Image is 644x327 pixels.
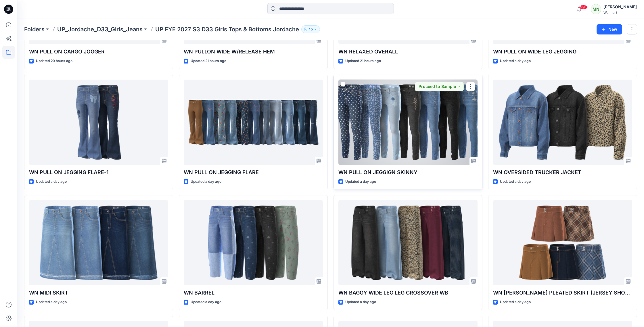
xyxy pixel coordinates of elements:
[338,200,478,285] a: WN BAGGY WIDE LEG LEG CROSSOVER WB
[184,200,323,285] a: WN BARREL
[603,3,637,10] div: [PERSON_NAME]
[493,48,632,56] p: WN PULL ON WIDE LEG JEGGING
[36,179,67,185] p: Updated a day ago
[191,58,226,64] p: Updated 21 hours ago
[493,168,632,176] p: WN OVERSIDED TRUCKER JACKET
[191,299,221,305] p: Updated a day ago
[184,48,323,56] p: WN PULLON WIDE W/RELEASE HEM
[579,5,588,9] span: 99+
[36,299,67,305] p: Updated a day ago
[191,179,221,185] p: Updated a day ago
[308,26,313,32] p: 45
[493,289,632,297] p: WN [PERSON_NAME] PLEATED SKIRT (JERSEY SHORTS)
[500,179,531,185] p: Updated a day ago
[345,179,376,185] p: Updated a day ago
[29,80,168,165] a: WN PULL ON JEGGING FLARE-1
[338,48,478,56] p: WN RELAXED OVERALL
[345,299,376,305] p: Updated a day ago
[500,299,531,305] p: Updated a day ago
[155,25,299,33] p: UP FYE 2027 S3 D33 Girls Tops & Bottoms Jordache
[603,10,637,15] div: Walmart
[338,289,478,297] p: WN BAGGY WIDE LEG LEG CROSSOVER WB
[184,289,323,297] p: WN BARREL
[29,200,168,285] a: WN MIDI SKIRT
[29,168,168,176] p: WN PULL ON JEGGING FLARE-1
[57,25,143,33] a: UP_Jordache_D33_Girls_Jeans
[24,25,45,33] a: Folders
[36,58,72,64] p: Updated 20 hours ago
[493,200,632,285] a: WN ALINE PLEATED SKIRT (JERSEY SHORTS)
[184,168,323,176] p: WN PULL ON JEGGING FLARE
[338,80,478,165] a: WN PULL ON JEGGIGN SKINNY
[29,289,168,297] p: WN MIDI SKIRT
[597,24,622,34] button: New
[591,4,601,14] div: MN
[29,48,168,56] p: WN PULL ON CARGO JOGGER
[338,168,478,176] p: WN PULL ON JEGGIGN SKINNY
[500,58,531,64] p: Updated a day ago
[493,80,632,165] a: WN OVERSIDED TRUCKER JACKET
[184,80,323,165] a: WN PULL ON JEGGING FLARE
[345,58,381,64] p: Updated 21 hours ago
[301,25,320,33] button: 45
